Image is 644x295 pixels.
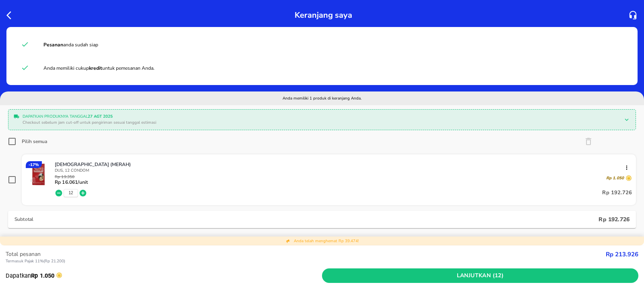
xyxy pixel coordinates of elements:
strong: Pesanan [43,42,63,48]
p: Rp 1.050 [606,175,624,181]
div: - 17 % [26,161,42,168]
p: Total pesanan [6,250,606,258]
span: Lanjutkan (12) [325,271,635,281]
p: Dapatkan [6,271,322,280]
p: Rp 19.350 [55,175,88,179]
span: Anda memiliki cukup untuk pemesanan Anda. [43,65,155,71]
p: Ringkasan pembayaran [8,235,70,243]
img: SUTRA Condom (MERAH) [26,161,52,188]
p: DUS, 12 CONDOM [55,168,632,173]
div: Dapatkan produknya tanggal27 Agt 2025Checkout sebelum jam cut-off untuk pengiriman sesuai tanggal... [10,112,634,128]
p: Rp 192.726 [599,216,630,223]
p: Termasuk Pajak 11% ( Rp 21.200 ) [6,258,606,264]
b: 27 Agt 2025 [88,114,113,119]
p: Subtotal [14,216,599,222]
p: Dapatkan produknya tanggal [23,114,618,120]
p: Rp 16.061 /unit [55,179,88,185]
span: anda sudah siap [43,42,98,48]
strong: Rp 1.050 [31,272,54,279]
img: total discount [286,239,291,243]
button: Lanjutkan (12) [322,268,638,283]
strong: Rp 213.926 [606,250,638,258]
button: 12 [68,190,73,196]
strong: kredit [89,65,102,71]
p: Keranjang saya [295,8,352,22]
p: [DEMOGRAPHIC_DATA] (MERAH) [55,161,625,168]
p: Checkout sebelum jam cut-off untuk pengiriman sesuai tanggal estimasi [23,120,618,126]
p: Rp 192.726 [602,188,632,198]
div: Pilih semua [22,138,47,145]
